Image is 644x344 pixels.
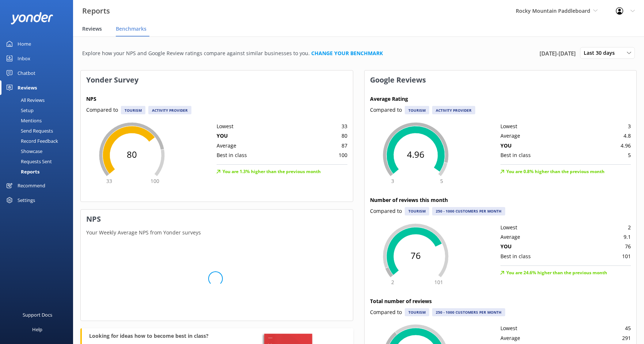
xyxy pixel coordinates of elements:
div: Tourism [405,106,429,114]
h3: Yonder Survey [81,70,144,89]
div: Home [18,37,31,51]
h4: Number of reviews this month [370,196,631,204]
div: Reports [4,167,39,177]
p: 45 [625,324,631,332]
a: Requests Sent [4,156,73,167]
p: 4.8 [624,132,631,140]
a: CHANGE YOUR BENCHMARK [311,50,383,57]
p: Average [500,334,520,342]
b: YOU [500,243,512,250]
p: You are 0.8% higher than the previous month [506,168,605,175]
p: Best in class [217,151,247,159]
span: [DATE] - [DATE] [540,49,576,58]
p: Compared to [370,106,402,114]
div: Activity Provider [148,106,191,114]
h4: NPS [86,95,347,103]
p: 2 [628,223,631,232]
a: Record Feedback [4,136,73,146]
span: Benchmarks [116,25,146,33]
p: 4.96 [621,142,631,150]
p: Lowest [217,122,233,130]
div: Requests Sent [4,156,52,167]
a: Setup [4,105,73,115]
p: Average [500,132,520,140]
div: Settings [18,193,35,207]
p: 80 [342,132,347,140]
div: Send Requests [4,126,53,136]
p: 87 [342,142,347,150]
p: 101 [622,252,631,260]
div: Record Feedback [4,136,58,146]
p: Average [500,233,520,241]
p: Average [217,142,236,150]
span: Last 30 days [584,49,619,57]
div: Chatbot [18,66,35,80]
p: Best in class [500,151,531,159]
div: Showcase [4,146,42,156]
b: YOU [217,132,228,139]
div: Recommend [18,178,45,193]
p: 3 [628,122,631,130]
div: Help [32,322,42,337]
h3: Reports [82,5,110,17]
div: All Reviews [4,95,45,105]
div: 250 - 1000 customers per month [432,308,505,316]
p: 76 [625,242,631,251]
div: 250 - 1000 customers per month [432,207,505,215]
p: 5 [628,151,631,159]
a: Showcase [4,146,73,156]
a: All Reviews [4,95,73,105]
div: Support Docs [23,307,52,322]
p: Best in class [500,252,531,260]
a: Send Requests [4,126,73,136]
h4: Average Rating [370,95,631,103]
a: Reports [4,167,73,177]
p: 33 [342,122,347,130]
img: yonder-white-logo.png [11,12,53,24]
h3: NPS [81,210,106,229]
div: Activity Provider [432,106,475,114]
p: You are 24.6% higher than the previous month [506,270,607,276]
b: Looking for ideas how to become best in class? [89,332,209,339]
span: Rocky Mountain Paddleboard [516,7,590,14]
p: 100 [339,151,347,159]
a: Mentions [4,115,73,126]
b: YOU [500,142,512,149]
p: Compared to [370,308,402,316]
p: Lowest [500,223,517,232]
p: Compared to [86,106,118,114]
div: Tourism [405,308,429,316]
p: Your Weekly Average NPS from Yonder surveys [81,229,353,237]
div: Tourism [405,207,429,215]
span: Reviews [82,25,102,33]
p: 9.1 [624,233,631,241]
p: Compared to [370,207,402,215]
div: Setup [4,105,34,115]
p: 291 [622,334,631,342]
p: Lowest [500,122,517,130]
h3: Google Reviews [365,70,431,89]
p: You are 1.3% higher than the previous month [222,168,321,175]
div: Tourism [121,106,145,114]
div: Inbox [18,51,30,66]
p: Lowest [500,324,517,332]
h4: Total number of reviews [370,297,631,305]
p: Explore how your NPS and Google Review ratings compare against similar businesses to you. [82,49,383,57]
div: Mentions [4,115,42,126]
div: Reviews [18,80,37,95]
